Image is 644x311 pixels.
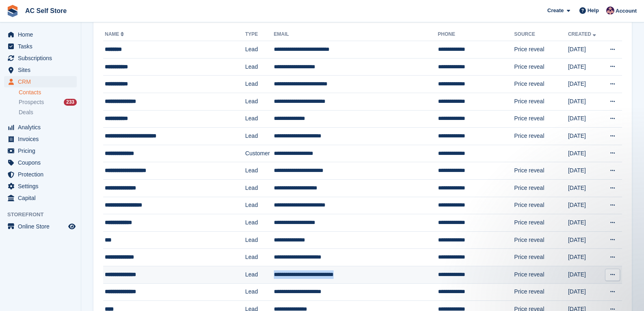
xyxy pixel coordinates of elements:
[568,110,603,128] td: [DATE]
[568,128,603,145] td: [DATE]
[245,76,274,93] td: Lead
[19,98,44,106] span: Prospects
[245,28,274,41] th: Type
[514,58,568,76] td: Price reveal
[4,29,77,40] a: menu
[514,231,568,249] td: Price reveal
[274,28,438,41] th: Email
[514,110,568,128] td: Price reveal
[568,93,603,110] td: [DATE]
[7,211,81,219] span: Storefront
[568,162,603,180] td: [DATE]
[7,5,19,17] img: stora-icon-8386f47178a22dfd0bd8f6a31ec36ba5ce8667c1dd55bd0f319d3a0aa187defe.svg
[18,29,67,40] span: Home
[18,76,67,87] span: CRM
[245,93,274,110] td: Lead
[4,192,77,204] a: menu
[4,64,77,76] a: menu
[19,109,33,116] span: Deals
[568,214,603,232] td: [DATE]
[568,249,603,266] td: [DATE]
[18,169,67,180] span: Protection
[245,110,274,128] td: Lead
[514,41,568,59] td: Price reveal
[67,222,77,231] a: Preview store
[514,28,568,41] th: Source
[568,76,603,93] td: [DATE]
[245,179,274,197] td: Lead
[4,169,77,180] a: menu
[18,145,67,157] span: Pricing
[568,266,603,283] td: [DATE]
[22,4,70,17] a: AC Self Store
[18,157,67,168] span: Coupons
[19,108,77,117] a: Deals
[105,31,126,37] a: Name
[245,214,274,232] td: Lead
[4,41,77,52] a: menu
[568,197,603,214] td: [DATE]
[568,283,603,301] td: [DATE]
[568,31,598,37] a: Created
[4,145,77,157] a: menu
[4,221,77,232] a: menu
[4,181,77,192] a: menu
[18,122,67,133] span: Analytics
[4,133,77,145] a: menu
[547,7,564,15] span: Create
[18,52,67,64] span: Subscriptions
[514,266,568,283] td: Price reveal
[245,249,274,266] td: Lead
[514,93,568,110] td: Price reveal
[18,181,67,192] span: Settings
[245,231,274,249] td: Lead
[514,283,568,301] td: Price reveal
[245,197,274,214] td: Lead
[245,283,274,301] td: Lead
[64,99,77,106] div: 233
[19,89,77,96] a: Contacts
[514,162,568,180] td: Price reveal
[588,7,599,15] span: Help
[514,76,568,93] td: Price reveal
[514,128,568,145] td: Price reveal
[18,64,67,76] span: Sites
[245,145,274,162] td: Customer
[514,197,568,214] td: Price reveal
[245,266,274,283] td: Lead
[19,98,77,107] a: Prospects 233
[245,128,274,145] td: Lead
[514,214,568,232] td: Price reveal
[568,41,603,59] td: [DATE]
[4,76,77,87] a: menu
[568,231,603,249] td: [DATE]
[18,41,67,52] span: Tasks
[4,52,77,64] a: menu
[514,179,568,197] td: Price reveal
[245,162,274,180] td: Lead
[4,122,77,133] a: menu
[568,179,603,197] td: [DATE]
[18,192,67,204] span: Capital
[245,58,274,76] td: Lead
[568,145,603,162] td: [DATE]
[568,58,603,76] td: [DATE]
[18,133,67,145] span: Invoices
[18,221,67,232] span: Online Store
[438,28,514,41] th: Phone
[245,41,274,59] td: Lead
[4,157,77,168] a: menu
[606,7,614,15] img: Ted Cox
[514,249,568,266] td: Price reveal
[616,7,637,15] span: Account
